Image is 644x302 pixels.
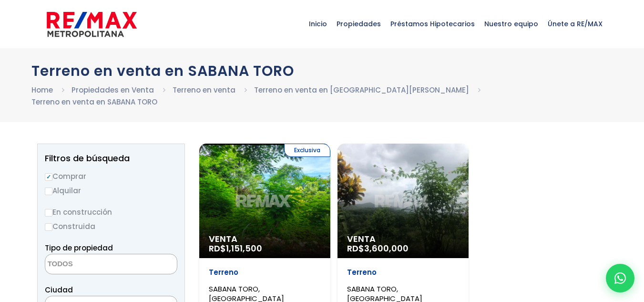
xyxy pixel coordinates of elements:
label: En construcción [45,206,177,218]
span: Venta [347,234,459,244]
input: Construida [45,223,52,231]
p: Terreno [209,268,321,277]
input: Alquilar [45,187,52,195]
p: Terreno [347,268,459,277]
img: remax-metropolitana-logo [47,10,137,39]
h1: Terreno en venta en SABANA TORO [31,62,613,79]
li: Terreno en venta en SABANA TORO [31,96,157,108]
span: Tipo de propiedad [45,243,113,253]
a: Terreno en venta [173,85,235,95]
span: Préstamos Hipotecarios [386,10,480,38]
textarea: Search [45,254,138,275]
span: Nuestro equipo [480,10,543,38]
span: 3,600,000 [364,242,409,254]
label: Alquilar [45,185,177,197]
span: 1,151,500 [226,242,262,254]
span: Propiedades [332,10,386,38]
a: Terreno en venta en [GEOGRAPHIC_DATA][PERSON_NAME] [254,85,469,95]
span: Exclusiva [284,144,330,157]
span: RD$ [209,242,262,254]
h2: Filtros de búsqueda [45,154,177,163]
span: RD$ [347,242,409,254]
span: Únete a RE/MAX [543,10,607,38]
a: Home [31,85,53,95]
a: Propiedades en Venta [72,85,154,95]
span: Venta [209,234,321,244]
span: Inicio [304,10,332,38]
label: Construida [45,220,177,232]
span: Ciudad [45,285,73,295]
input: En construcción [45,209,52,217]
input: Comprar [45,173,52,181]
label: Comprar [45,170,177,182]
